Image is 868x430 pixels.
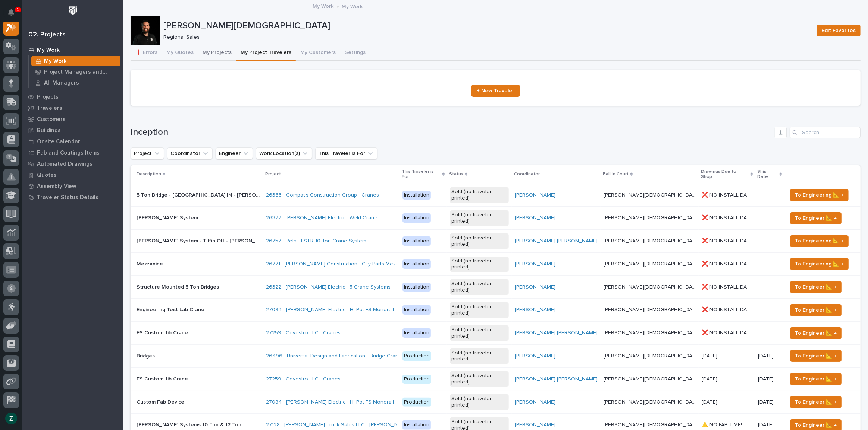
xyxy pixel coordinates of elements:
a: My Work [313,1,334,10]
tr: 5 Ton Bridge - [GEOGRAPHIC_DATA] IN - [PERSON_NAME][DEMOGRAPHIC_DATA]5 Ton Bridge - [GEOGRAPHIC_D... [131,184,861,207]
p: All Managers [44,80,79,86]
div: Sold (no traveler printed) [450,325,509,341]
a: 26771 - [PERSON_NAME] Construction - City Parts Mezzanine [266,261,412,267]
a: 27259 - Covestro LLC - Cranes [266,330,341,336]
button: To Engineer 📐 → [790,396,842,408]
p: Status [449,170,463,178]
p: - [758,192,781,198]
p: My Work [342,2,363,10]
p: [PERSON_NAME] System - Tiffin OH - [PERSON_NAME][DEMOGRAPHIC_DATA] [137,236,261,244]
button: Project [131,147,164,159]
a: 27084 - [PERSON_NAME] Electric - Hi Pot FS Monorail [266,399,394,405]
button: Work Location(s) [256,147,312,159]
p: ❌ NO INSTALL DATE! [702,191,753,198]
tr: [PERSON_NAME] System[PERSON_NAME] System 26377 - [PERSON_NAME] Electric - Weld Crane Installation... [131,207,861,230]
button: Coordinator [167,147,213,159]
div: Installation [402,305,431,315]
button: My Project Travelers [236,45,296,61]
p: FS Custom Jib Crane [137,375,189,382]
p: Project [265,170,281,178]
a: My Work [29,56,123,66]
a: Project Managers and Engineers [29,67,123,77]
p: My Work [44,58,67,65]
p: Coordinator [514,170,540,178]
p: ❌ NO INSTALL DATE! [702,328,753,336]
span: To Engineer 📐 → [795,329,837,338]
a: [PERSON_NAME] [PERSON_NAME] [515,376,598,382]
span: + New Traveler [477,88,514,93]
p: [PERSON_NAME][DEMOGRAPHIC_DATA] [604,236,697,244]
p: [DATE] [758,399,781,405]
span: To Engineer 📐 → [795,351,837,360]
p: This Traveler is For [402,168,441,181]
a: Onsite Calendar [22,136,123,147]
div: Sold (no traveler printed) [450,233,509,249]
p: [PERSON_NAME][DEMOGRAPHIC_DATA] [604,259,697,267]
tr: MezzanineMezzanine 26771 - [PERSON_NAME] Construction - City Parts Mezzanine InstallationSold (no... [131,252,861,275]
p: [PERSON_NAME][DEMOGRAPHIC_DATA] [604,191,697,198]
div: Sold (no traveler printed) [450,371,509,387]
p: Ball In Court [603,170,629,178]
p: Fab and Coatings Items [37,150,100,156]
button: To Engineer 📐 → [790,281,842,293]
div: Sold (no traveler printed) [450,279,509,295]
a: Traveler Status Details [22,192,123,203]
p: - [758,238,781,244]
p: [PERSON_NAME][DEMOGRAPHIC_DATA] [163,20,811,31]
p: ⚠️ NO FAB TIME! [702,420,743,428]
p: Description [137,170,161,178]
p: - [758,261,781,267]
a: Projects [22,91,123,102]
a: Customers [22,114,123,125]
p: [PERSON_NAME][DEMOGRAPHIC_DATA] [604,283,697,290]
input: Search [790,127,861,138]
tr: Structure Mounted 5 Ton BridgesStructure Mounted 5 Ton Bridges 26322 - [PERSON_NAME] Electric - 5... [131,275,861,299]
span: To Engineer 📐 → [795,214,837,223]
tr: [PERSON_NAME] System - Tiffin OH - [PERSON_NAME][DEMOGRAPHIC_DATA][PERSON_NAME] System - Tiffin O... [131,230,861,253]
a: [PERSON_NAME] [515,192,555,198]
div: Installation [402,191,431,200]
tr: FS Custom Jib CraneFS Custom Jib Crane 27259 - Covestro LLC - Cranes ProductionSold (no traveler ... [131,367,861,391]
p: Project Managers and Engineers [44,69,117,76]
tr: Engineering Test Lab CraneEngineering Test Lab Crane 27084 - [PERSON_NAME] Electric - Hi Pot FS M... [131,299,861,322]
p: [DATE] [758,376,781,382]
p: 5 Ton Bridge - [GEOGRAPHIC_DATA] IN - [PERSON_NAME][DEMOGRAPHIC_DATA] [137,191,261,198]
span: To Engineering 📐 → [795,259,844,268]
button: Settings [340,45,370,61]
button: To Engineer 📐 → [790,212,842,224]
a: Fab and Coatings Items [22,147,123,158]
div: Sold (no traveler printed) [450,302,509,318]
p: [PERSON_NAME][DEMOGRAPHIC_DATA] [604,351,697,359]
div: Installation [402,420,431,430]
a: [PERSON_NAME] [515,284,555,290]
p: My Work [37,47,60,54]
p: ❌ NO INSTALL DATE! [702,259,753,267]
p: ❌ NO INSTALL DATE! [702,213,753,221]
p: - [758,284,781,290]
a: 26363 - Compass Construction Group - Cranes [266,192,379,198]
tr: BridgesBridges 26496 - Universal Design and Fabrication - Bridge Crane 10 Ton ProductionSold (no ... [131,345,861,368]
a: Assembly View [22,181,123,192]
button: To Engineering 📐 → [790,189,849,201]
p: Quotes [37,172,57,179]
div: Production [402,351,431,361]
p: Buildings [37,127,61,134]
div: Sold (no traveler printed) [450,187,509,203]
p: Drawings Due to Shop [701,168,748,181]
a: All Managers [29,77,123,88]
button: To Engineering 📐 → [790,258,849,270]
p: - [758,307,781,313]
span: Edit Favorites [822,26,856,35]
p: Ship Date [757,168,778,181]
p: Custom Fab Device [137,398,186,405]
button: To Engineer 📐 → [790,304,842,316]
button: This Traveler is For [315,147,377,159]
p: Traveler Status Details [37,194,98,201]
tr: Custom Fab DeviceCustom Fab Device 27084 - [PERSON_NAME] Electric - Hi Pot FS Monorail Production... [131,391,861,414]
p: [PERSON_NAME][DEMOGRAPHIC_DATA] [604,420,697,428]
span: To Engineer 📐 → [795,283,837,292]
div: Production [402,398,431,407]
div: Sold (no traveler printed) [450,348,509,364]
p: [DATE] [702,398,719,405]
p: Engineering Test Lab Crane [137,305,206,313]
